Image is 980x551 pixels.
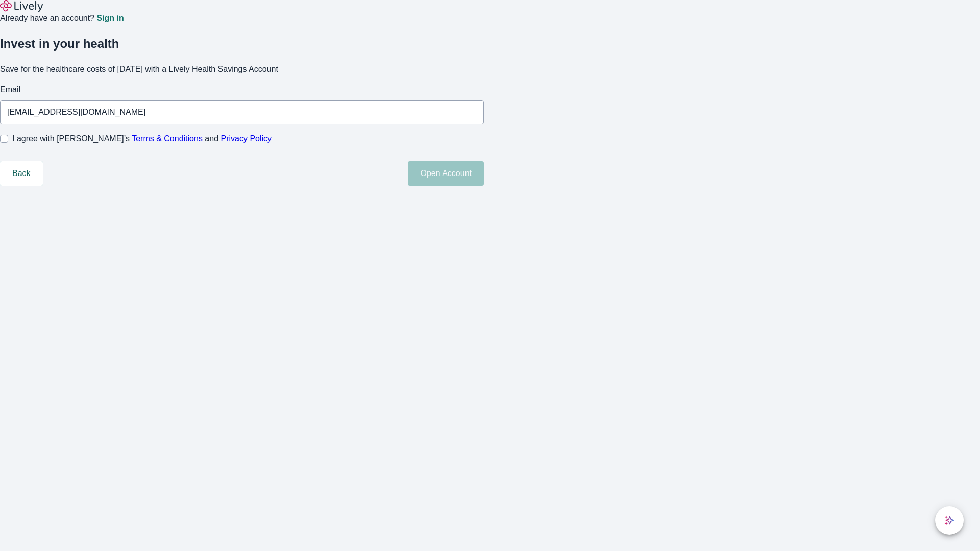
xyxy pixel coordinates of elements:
span: I agree with [PERSON_NAME]’s and [12,133,272,145]
button: chat [935,506,964,535]
a: Terms & Conditions [132,134,203,143]
a: Sign in [96,14,124,22]
a: Privacy Policy [221,134,272,143]
svg: Lively AI Assistant [944,515,954,525]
